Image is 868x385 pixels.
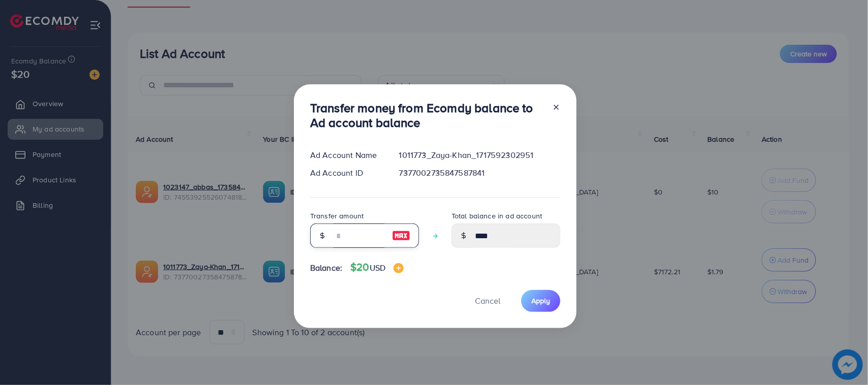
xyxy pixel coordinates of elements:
[302,149,391,161] div: Ad Account Name
[392,230,410,242] img: image
[310,262,342,274] span: Balance:
[531,296,550,306] span: Apply
[475,295,500,306] span: Cancel
[310,211,364,221] label: Transfer amount
[310,101,544,130] h3: Transfer money from Ecomdy balance to Ad account balance
[452,211,542,221] label: Total balance in ad account
[302,167,391,179] div: Ad Account ID
[391,149,568,161] div: 1011773_Zaya-Khan_1717592302951
[391,167,568,179] div: 7377002735847587841
[370,262,385,273] span: USD
[394,263,404,273] img: image
[521,290,560,312] button: Apply
[350,261,404,274] h4: $20
[462,290,513,312] button: Cancel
